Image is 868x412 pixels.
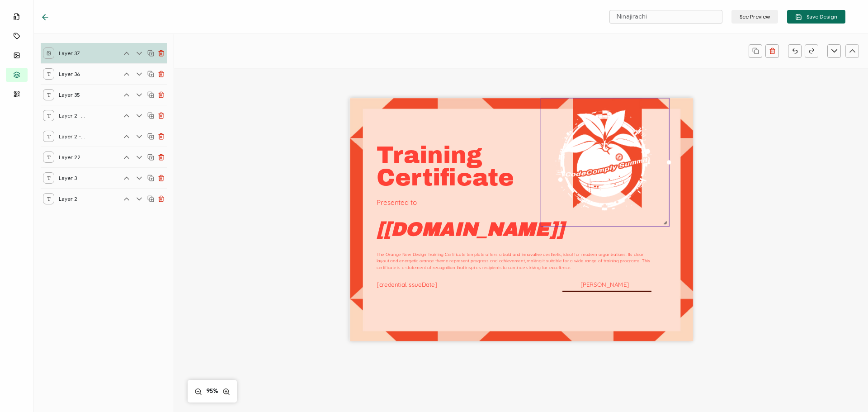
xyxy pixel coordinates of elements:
[204,387,220,396] span: 95%
[609,10,722,24] input: Name your certificate
[59,68,86,80] span: Layer 36
[59,131,86,142] span: Layer 2 - Copy
[59,110,86,121] span: Layer 2 - Copy
[541,98,669,226] img: eabd8172-f801-41b2-84c2-1364551bbad7.png
[377,142,483,168] pre: Training
[59,47,86,59] span: Layer 37
[59,193,86,204] span: Layer 2
[59,89,86,100] span: Layer 35
[823,369,868,412] iframe: Chat Widget
[59,152,86,163] span: Layer 22
[787,10,845,24] button: Save Design
[795,14,837,20] span: Save Design
[59,172,86,184] span: Layer 3
[377,252,651,270] pre: The Orange New Design Training Certificate template offers a bold and innovative aesthetic, ideal...
[377,165,514,191] pre: Certificate
[580,280,629,288] pre: [PERSON_NAME]
[377,198,417,207] pre: Presented to
[377,280,438,288] pre: [credential.issueDate]
[731,10,778,24] button: See Preview
[377,219,564,240] pre: [[DOMAIN_NAME]]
